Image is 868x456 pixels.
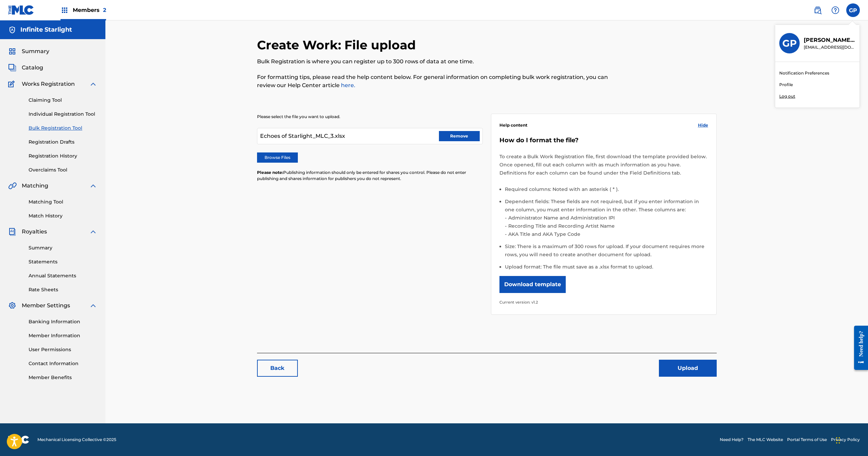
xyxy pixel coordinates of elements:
[505,263,708,271] li: Upload format: The file must save as a .xlsx format to upload.
[29,318,97,325] a: Banking Information
[8,80,17,88] img: Works Registration
[507,214,708,222] li: Administrator Name and Administration IPI
[8,436,29,444] img: logo
[257,73,611,89] p: For formatting tips, please read the help content below. For general information on completing bu...
[829,3,842,17] div: Help
[814,6,822,14] img: search
[257,37,419,53] h2: Create Work: File upload
[439,131,480,141] button: Remove
[257,169,483,182] p: Publishing information should only be entered for shares you control. Please do not enter publish...
[8,182,17,190] img: Matching
[22,47,49,55] span: Summary
[811,3,824,17] a: Public Search
[8,47,16,55] img: Summary
[499,122,527,128] span: Help content
[89,228,97,236] img: expand
[89,80,97,88] img: expand
[37,437,116,443] span: Mechanical Licensing Collective © 2025
[831,437,860,443] a: Privacy Policy
[846,3,860,17] div: User Menu
[29,139,97,146] a: Registration Drafts
[8,64,16,72] img: Catalog
[507,222,708,230] li: Recording Title and Recording Artist Name
[257,152,298,163] label: Browse Files
[505,185,708,197] li: Required columns: Noted with an asterisk ( * ).
[787,437,827,443] a: Portal Terms of Use
[507,230,708,238] li: AKA Title and AKA Type Code
[73,6,106,14] span: Members
[834,423,868,456] iframe: Chat Widget
[257,170,283,175] span: Please note:
[29,125,97,132] a: Bulk Registration Tool
[8,5,34,15] img: MLC Logo
[505,197,708,242] li: Dependent fields: These fields are not required, but if you enter information in one column, you ...
[29,258,97,265] a: Statements
[499,276,566,293] button: Download template
[8,302,16,310] img: Member Settings
[659,360,717,377] button: Upload
[20,26,72,34] h5: Infinite Starlight
[29,244,97,251] a: Summary
[22,302,70,310] span: Member Settings
[89,302,97,310] img: expand
[29,360,97,367] a: Contact Information
[29,152,97,160] a: Registration History
[499,136,708,144] h5: How do I format the file?
[257,58,611,66] p: Bulk Registration is where you can register up to 300 rows of data at one time.
[8,47,49,55] a: SummarySummary
[29,374,97,381] a: Member Benefits
[29,166,97,174] a: Overclaims Tool
[499,152,708,177] p: To create a Bulk Work Registration file, first download the template provided below. Once opened,...
[8,26,16,34] img: Accounts
[29,198,97,206] a: Matching Tool
[698,122,708,128] span: Hide
[340,82,355,88] a: here.
[8,64,43,72] a: CatalogCatalog
[849,320,868,376] iframe: Resource Center
[499,298,708,306] p: Current version: v1.2
[782,37,797,49] h3: GP
[804,36,855,44] p: Greg Papania
[257,114,483,120] p: Please select the file you want to upload.
[61,6,69,14] img: Top Rightsholders
[260,132,345,140] span: Echoes of Starlight_MLC_3.xlsx
[8,228,16,236] img: Royalties
[22,64,43,72] span: Catalog
[257,360,298,377] a: Back
[29,332,97,339] a: Member Information
[29,97,97,104] a: Claiming Tool
[29,272,97,279] a: Annual Statements
[22,228,47,236] span: Royalties
[29,346,97,353] a: User Permissions
[748,437,783,443] a: The MLC Website
[29,111,97,118] a: Individual Registration Tool
[779,82,793,88] a: Profile
[779,93,795,99] p: Log out
[89,182,97,190] img: expand
[29,212,97,219] a: Match History
[779,70,829,76] a: Notification Preferences
[505,242,708,263] li: Size: There is a maximum of 300 rows for upload. If your document requires more rows, you will ne...
[29,286,97,293] a: Rate Sheets
[836,430,840,451] div: Drag
[103,7,106,13] span: 2
[720,437,744,443] a: Need Help?
[804,44,855,50] p: gpapania@gmail.com
[831,6,839,14] img: help
[22,80,75,88] span: Works Registration
[22,182,48,190] span: Matching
